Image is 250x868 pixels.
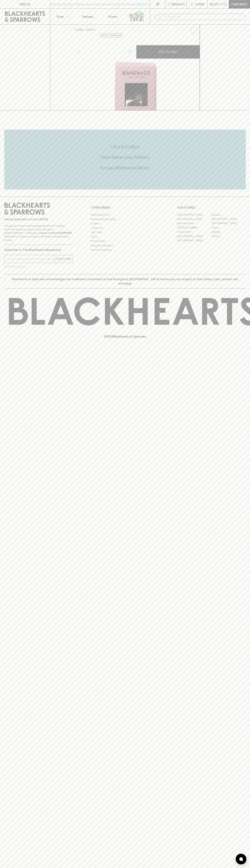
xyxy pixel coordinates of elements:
[99,33,123,38] button: Add to wishlist
[91,221,159,226] a: Careers
[177,234,211,238] a: [GEOGRAPHIC_DATA]
[177,217,211,221] a: [GEOGRAPHIC_DATA]
[108,14,117,19] p: Stores
[91,213,159,217] a: Bottle Drop FAQ's
[91,239,159,243] a: Privacy Policy
[211,225,246,230] a: Fitzroy
[4,248,73,252] p: Subscribe to The Blackhearts Newsletter
[56,14,64,19] p: Shop
[136,45,200,59] button: ADD TO CART
[211,230,246,234] a: Geelong
[91,230,159,235] a: Gift Cards
[91,235,159,239] a: FAQ's
[55,255,73,263] button: SUBSCRIBE
[50,9,75,24] button: Shop
[195,2,204,6] p: Login
[4,224,73,242] p: It is against the law to sell or supply alcohol to, or to obtain alcohol on behalf of a person un...
[211,221,246,225] a: [GEOGRAPHIC_DATA]
[210,2,218,6] p: $0.00
[177,205,246,210] p: OUR STORES
[163,14,243,20] input: Try "Pinot noir"
[159,50,178,54] p: ADD TO CART
[56,257,71,261] p: SUBSCRIBE
[211,217,246,221] a: [GEOGRAPHIC_DATA]
[91,248,159,252] a: Terms & Conditions
[224,3,226,5] p: 0
[177,225,211,230] a: [PERSON_NAME]
[188,26,198,35] button: Add to wishlist
[4,144,246,150] h5: Click & Collect
[100,9,125,24] a: Stores
[7,277,243,286] p: Blackhearts & Sparrows acknowledges the traditional Custodians of land throughout [GEOGRAPHIC_DAT...
[72,37,200,110] img: 77704.png
[231,2,247,6] p: Checkout
[172,2,185,6] p: Wishlist
[211,234,246,238] a: Prahran
[91,217,159,221] a: Business & Bulk Gifting
[4,265,73,268] p: We will never spam you
[82,14,93,19] p: Tastings
[39,231,72,234] strong: Liquor License #32064953
[75,9,100,24] a: Tastings
[4,165,246,171] h5: Across Melbourne Metro
[177,230,211,234] a: Fitzroy North
[75,28,83,31] a: HOME
[211,213,246,217] a: Braddon
[19,2,31,6] p: FIND US
[7,256,55,262] input: e.g. jane@blackheartsandsparrows.com.au
[91,205,159,210] p: OTHER AREAS
[4,154,246,160] h5: Uber Same-Day Delivery
[91,226,159,230] a: Contact Us
[4,130,246,189] div: Call to action block
[177,238,211,243] a: [GEOGRAPHIC_DATA]
[239,857,243,861] img: bubble-icon
[177,221,211,225] a: Brunswick West
[91,243,159,248] a: Shipping Information
[86,28,94,31] a: SHOP
[4,218,73,221] p: Sibling owned and run since [DATE]
[177,213,211,217] a: [GEOGRAPHIC_DATA]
